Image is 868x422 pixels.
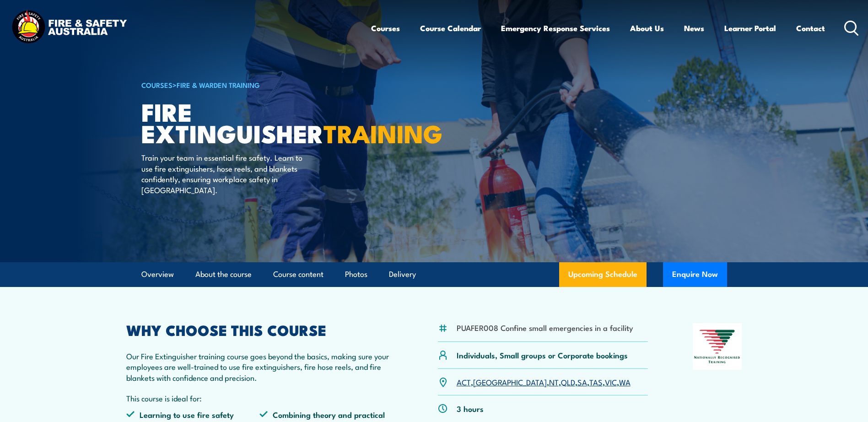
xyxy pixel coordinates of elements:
[389,262,416,287] a: Delivery
[457,377,631,387] p: , , , , , , ,
[559,262,647,287] a: Upcoming Schedule
[473,376,547,387] a: [GEOGRAPHIC_DATA]
[693,323,742,370] img: Nationally Recognised Training logo.
[141,101,367,143] h1: Fire Extinguisher
[420,16,481,40] a: Course Calendar
[724,16,776,40] a: Learner Portal
[577,376,587,387] a: SA
[457,322,633,333] li: PUAFER008 Confine small emergencies in a facility
[549,376,559,387] a: NT
[273,262,323,287] a: Course content
[141,262,174,287] a: Overview
[796,16,825,40] a: Contact
[457,376,471,387] a: ACT
[345,262,367,287] a: Photos
[177,80,260,90] a: Fire & Warden Training
[457,403,484,414] p: 3 hours
[323,114,442,151] strong: TRAINING
[663,262,727,287] button: Enquire Now
[561,376,575,387] a: QLD
[126,323,394,336] h2: WHY CHOOSE THIS COURSE
[605,376,617,387] a: VIC
[630,16,664,40] a: About Us
[195,262,252,287] a: About the course
[371,16,400,40] a: Courses
[589,376,603,387] a: TAS
[126,393,394,403] p: This course is ideal for:
[684,16,704,40] a: News
[141,79,367,90] h6: >
[457,350,628,360] p: Individuals, Small groups or Corporate bookings
[141,80,173,90] a: COURSES
[619,376,631,387] a: WA
[141,152,308,195] p: Train your team in essential fire safety. Learn to use fire extinguishers, hose reels, and blanke...
[501,16,610,40] a: Emergency Response Services
[126,351,394,383] p: Our Fire Extinguisher training course goes beyond the basics, making sure your employees are well...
